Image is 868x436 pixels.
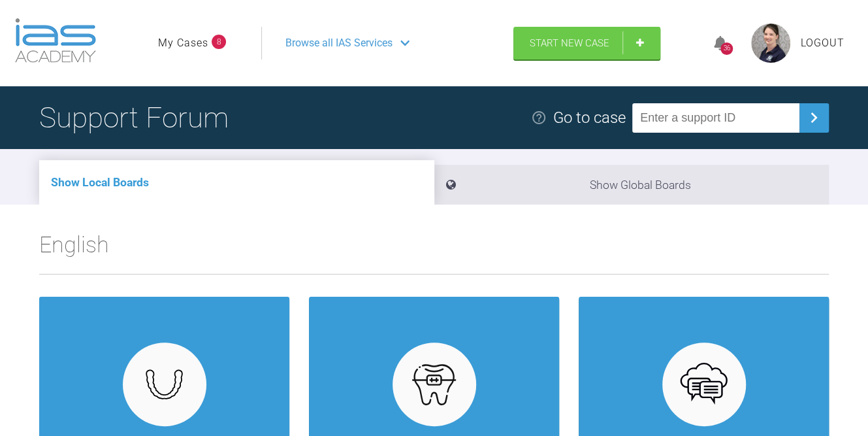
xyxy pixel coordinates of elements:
span: Start New Case [530,37,609,49]
img: fixed.9f4e6236.svg [409,360,459,410]
input: Enter a support ID [632,103,799,133]
div: Go to case [553,105,626,130]
a: My Cases [158,35,208,52]
img: chevronRight.28bd32b0.svg [803,107,824,128]
span: 8 [212,35,226,49]
li: Show Global Boards [434,165,829,205]
span: Browse all IAS Services [285,35,393,52]
a: Start New Case [513,27,660,59]
img: opensource.6e495855.svg [679,360,729,410]
h2: English [39,227,829,274]
img: profile.png [751,24,790,63]
div: 36 [720,42,733,55]
img: removables.927eaa4e.svg [139,365,189,403]
img: help.e70b9f3d.svg [531,110,547,126]
img: logo-light.3e3ef733.png [15,18,96,63]
h1: Support Forum [39,95,229,141]
li: Show Local Boards [39,160,434,205]
a: Logout [801,35,844,52]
